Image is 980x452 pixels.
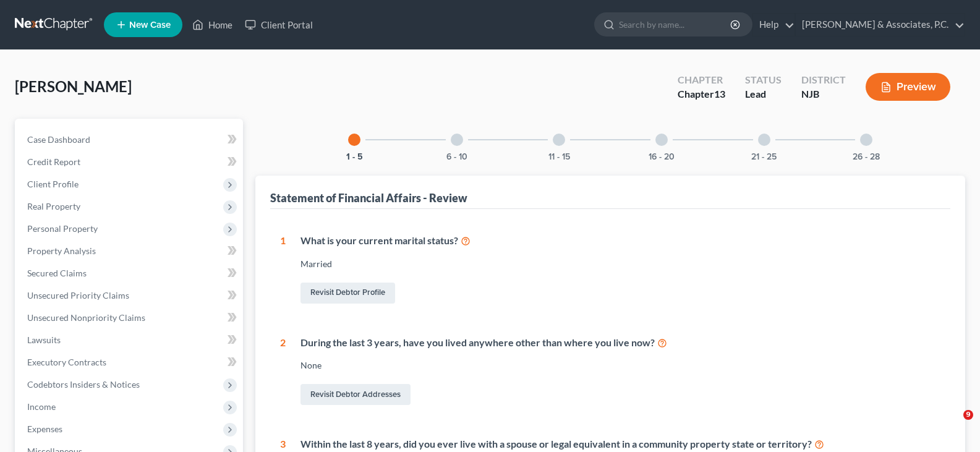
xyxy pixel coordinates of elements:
button: 1 - 5 [346,153,363,161]
span: Unsecured Nonpriority Claims [27,312,145,323]
a: Property Analysis [17,240,243,262]
div: None [300,359,940,372]
span: Secured Claims [27,268,87,278]
span: New Case [129,20,171,30]
button: 11 - 15 [548,153,570,161]
a: Credit Report [17,151,243,173]
div: Chapter [678,73,725,87]
a: Executory Contracts [17,351,243,373]
a: Secured Claims [17,262,243,284]
div: 2 [280,336,286,408]
span: Unsecured Priority Claims [27,290,129,301]
span: Income [27,401,56,412]
button: Preview [866,73,950,101]
div: Within the last 8 years, did you ever live with a spouse or legal equivalent in a community prope... [300,437,940,451]
span: Credit Report [27,156,80,167]
button: 21 - 25 [751,153,777,161]
div: NJB [801,87,846,101]
a: Help [753,14,795,36]
iframe: Intercom live chat [938,410,968,440]
div: Status [745,73,782,87]
a: Unsecured Priority Claims [17,284,243,307]
div: Lead [745,87,782,101]
button: 26 - 28 [853,153,880,161]
button: 6 - 10 [446,153,467,161]
span: Real Property [27,201,80,211]
span: Lawsuits [27,335,61,345]
span: [PERSON_NAME] [15,77,132,95]
a: Unsecured Nonpriority Claims [17,307,243,329]
span: Executory Contracts [27,357,106,367]
span: 13 [714,88,725,100]
span: Case Dashboard [27,134,90,145]
div: Married [300,258,940,270]
span: Client Profile [27,179,79,189]
a: Home [186,14,239,36]
a: Client Portal [239,14,319,36]
button: 16 - 20 [649,153,675,161]
span: 9 [963,410,973,420]
div: Chapter [678,87,725,101]
div: Statement of Financial Affairs - Review [270,190,467,205]
div: 1 [280,234,286,306]
span: Codebtors Insiders & Notices [27,379,140,390]
span: Personal Property [27,223,98,234]
span: Expenses [27,424,62,434]
div: What is your current marital status? [300,234,940,248]
span: Property Analysis [27,245,96,256]
a: [PERSON_NAME] & Associates, P.C. [796,14,965,36]
input: Search by name... [619,13,732,36]
a: Revisit Debtor Addresses [300,384,411,405]
a: Case Dashboard [17,129,243,151]
a: Lawsuits [17,329,243,351]
div: District [801,73,846,87]
a: Revisit Debtor Profile [300,283,395,304]
div: During the last 3 years, have you lived anywhere other than where you live now? [300,336,940,350]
